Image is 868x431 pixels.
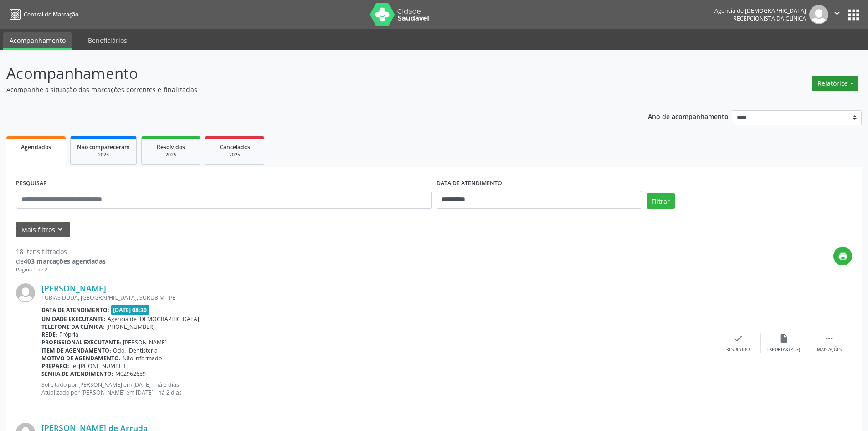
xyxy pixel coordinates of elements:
span: Não compareceram [77,143,130,151]
span: [PERSON_NAME] [123,338,167,346]
div: Exportar (PDF) [767,347,800,353]
span: Central de Marcação [24,10,78,18]
strong: 403 marcações agendadas [24,257,106,265]
a: Beneficiários [82,32,134,48]
span: Agencia de [DEMOGRAPHIC_DATA] [108,315,199,323]
div: Agencia de [DEMOGRAPHIC_DATA] [714,7,806,15]
button:  [828,5,846,24]
span: M02962659 [115,370,146,378]
i: print [838,251,848,261]
span: Não informado [123,354,162,362]
span: Própria [59,331,78,338]
span: Agendados [21,143,51,151]
span: Recepcionista da clínica [733,15,806,22]
button: apps [846,7,862,23]
p: Ano de acompanhamento [648,110,729,122]
div: Mais ações [817,347,842,353]
b: Senha de atendimento: [41,370,113,378]
a: Central de Marcação [6,7,78,22]
b: Telefone da clínica: [41,323,104,331]
a: [PERSON_NAME] [41,283,106,293]
span: [PHONE_NUMBER] [106,323,155,331]
p: Solicitado por [PERSON_NAME] em [DATE] - há 5 dias Atualizado por [PERSON_NAME] em [DATE] - há 2 ... [41,381,715,396]
div: 2025 [77,151,130,158]
b: Rede: [41,331,57,338]
b: Preparo: [41,362,69,370]
label: PESQUISAR [16,177,47,191]
span: Cancelados [220,143,250,151]
span: [DATE] 08:30 [111,305,149,315]
button: print [833,247,852,265]
div: Página 1 de 2 [16,266,106,274]
span: Odo.- Dentisteria [113,347,158,354]
label: DATA DE ATENDIMENTO [437,177,502,191]
div: 2025 [148,151,194,158]
b: Item de agendamento: [41,347,111,354]
i: check [733,333,743,343]
button: Filtrar [647,193,675,209]
span: Resolvidos [157,143,185,151]
p: Acompanhe a situação das marcações correntes e finalizadas [6,85,605,94]
div: 2025 [212,151,257,158]
i: keyboard_arrow_down [55,224,65,234]
img: img [809,5,828,24]
button: Relatórios [812,76,858,91]
b: Unidade executante: [41,315,106,323]
i: insert_drive_file [779,333,789,343]
p: Acompanhamento [6,62,605,85]
span: tel:[PHONE_NUMBER] [71,362,128,370]
div: Resolvido [726,347,750,353]
b: Profissional executante: [41,338,121,346]
div: de [16,256,106,266]
button: Mais filtroskeyboard_arrow_down [16,222,70,238]
div: TUBIAS DUDA, [GEOGRAPHIC_DATA], SURUBIM - PE [41,294,715,301]
b: Data de atendimento: [41,306,109,314]
i:  [832,8,842,18]
i:  [824,333,834,343]
b: Motivo de agendamento: [41,354,121,362]
div: 18 itens filtrados [16,247,106,256]
a: Acompanhamento [3,32,72,50]
img: img [16,283,35,302]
